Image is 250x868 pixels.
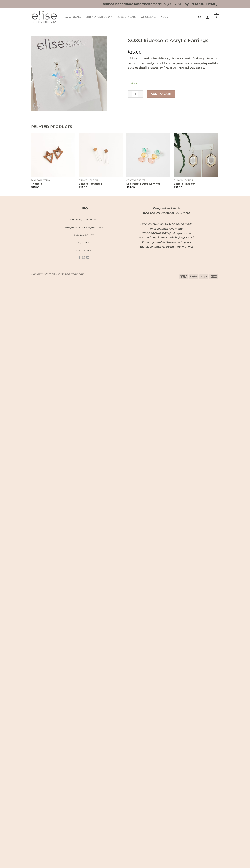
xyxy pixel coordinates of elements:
[86,13,113,21] a: Shop By Category
[79,182,102,186] a: Simple Rectangle
[102,2,152,6] b: Refined handmade accessories
[56,206,111,211] h4: INFO
[102,2,217,6] b: made in [US_STATE]
[174,182,196,186] a: Simple Hexagon
[128,49,142,55] bdi: 25.00
[128,38,219,44] h1: XOXO Iridescent Acrylic Earrings
[79,186,87,189] bdi: 25.00
[214,14,219,19] strong: 0
[56,233,111,238] a: Privacy Policy
[31,182,42,186] a: Triangle
[56,217,111,223] a: Shipping + Returns
[128,56,219,70] p: Iridescent and color shifting, these X’s and O’s dangle from a ball stud, a dainty detail for all...
[128,82,219,85] p: In stock
[54,272,83,276] strong: Elise Design Company
[161,13,170,21] a: About
[31,186,40,189] bdi: 25.00
[147,90,175,98] button: Add to cart
[132,90,139,98] input: Qty
[126,186,128,189] span: $
[174,179,218,182] p: Duo Collection
[126,179,170,182] p: Coastal Breeze
[128,50,130,53] span: $
[78,241,90,245] span: contact
[31,122,219,132] h3: Related products
[118,13,136,21] a: Jewelry Care
[174,186,182,189] bdi: 25.00
[198,14,201,20] a: Search
[76,249,91,252] span: wholesale
[126,182,160,186] a: Sea Pebble Drop Earrings
[70,218,97,221] span: Shipping + Returns
[126,186,135,189] bdi: 25.00
[143,206,190,214] span: Designed and Made by [PERSON_NAME] in [US_STATE]
[141,13,156,21] a: Wholesale
[79,186,80,189] span: $
[31,11,57,23] img: Elise Design Company
[63,13,81,21] a: New Arrivals
[74,234,94,237] span: Privacy Policy
[65,226,103,229] span: Frequently asked questions
[31,179,75,182] p: Duo Collection
[86,256,89,259] a: Send us an email
[139,222,194,248] span: Every creation of EDCO has been made with so much love in the [GEOGRAPHIC_DATA] - designed and cr...
[56,225,111,230] a: Frequently asked questions
[31,272,83,276] div: Copyright 2025 ©
[214,12,219,22] a: 0
[174,186,175,189] span: $
[139,90,143,98] input: +
[56,248,111,253] a: wholesale
[56,240,111,246] a: contact
[128,90,132,98] input: -
[185,2,217,6] b: by [PERSON_NAME]
[78,256,81,259] a: Follow on Facebook
[31,36,107,111] img: 65DF32C6-7457-4C27-B0CF-5573476344CB
[82,256,85,259] a: Follow on Instagram
[79,179,123,182] p: Duo Collection
[31,186,33,189] span: $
